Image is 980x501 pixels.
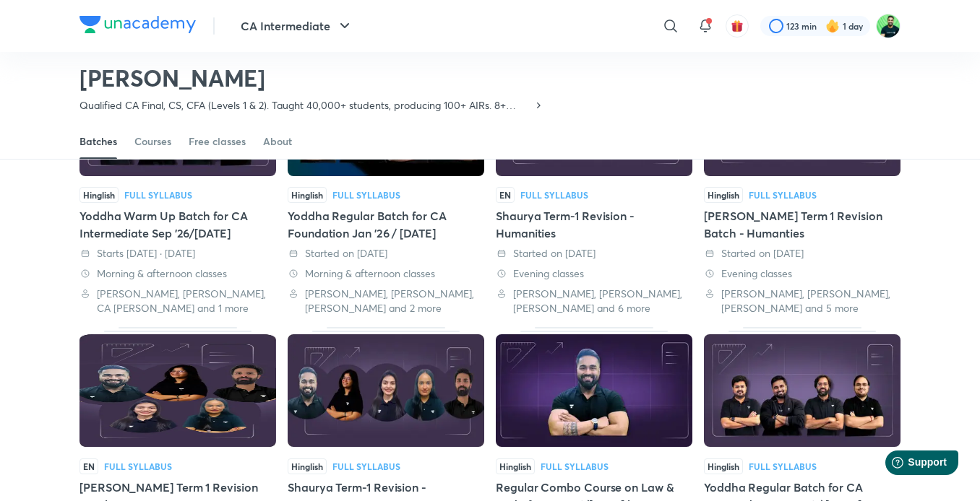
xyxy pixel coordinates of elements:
span: Hinglish [704,187,743,203]
div: Shaurya Term-1 Revision - Humanities [496,207,692,242]
img: streak [825,19,840,33]
img: Thumbnail [288,334,484,447]
img: Thumbnail [79,334,276,447]
div: About [263,134,292,149]
div: Vijeta Term 1 Revision Batch - Humanties [704,56,901,315]
div: Bharat Anuragi, Ajay Dhayal, Oshin Phull Taknori and 5 more [704,287,901,315]
div: Aditya Sharma, Shivani Sharma, Shantam Gupta and 2 more [288,287,484,315]
p: Qualified CA Final, CS, CFA (Levels 1 & 2). Taught 40,000+ students, producing 100+ AIRs. 8+ year... [79,98,533,113]
a: About [263,124,292,159]
div: Full Syllabus [749,462,817,471]
span: Hinglish [79,187,119,203]
img: Shantam Gupta [876,14,901,38]
a: Courses [134,124,171,159]
div: Yoddha Warm Up Batch for CA Intermediate Sep '26/Jan'27 [79,56,276,315]
div: Yoddha Regular Batch for CA Foundation Jan '26 / May '26 [288,56,484,315]
iframe: Help widget launcher [851,445,964,485]
div: Full Syllabus [332,462,400,471]
span: Hinglish [496,458,535,474]
div: Full Syllabus [541,462,609,471]
div: Courses [134,134,171,149]
img: Thumbnail [496,334,692,447]
div: Full Syllabus [332,191,400,199]
div: Shaurya Term-1 Revision - Humanities [496,56,692,315]
div: Yoddha Warm Up Batch for CA Intermediate Sep '26/[DATE] [79,207,276,242]
span: Hinglish [704,458,743,474]
a: Batches [79,124,117,159]
div: Aditya Sharma, Shantam Gupta, CA Kishan Kumar and 1 more [79,287,276,315]
img: Company Logo [79,16,196,33]
a: Free classes [189,124,246,159]
a: Company Logo [79,16,196,37]
div: Evening classes [496,266,692,281]
div: Full Syllabus [749,191,817,199]
span: EN [496,187,515,203]
div: Full Syllabus [124,191,192,199]
div: [PERSON_NAME] Term 1 Revision Batch - Humanties [704,207,901,242]
div: Morning & afternoon classes [79,266,276,281]
div: Bharat Anuragi, Ajay Dhayal, Oshin Phull Taknori and 6 more [496,287,692,315]
span: EN [79,458,98,474]
div: Full Syllabus [520,191,588,199]
h2: [PERSON_NAME] [79,64,544,92]
div: Full Syllabus [104,462,172,471]
span: Hinglish [288,458,327,474]
div: Yoddha Regular Batch for CA Foundation Jan '26 / [DATE] [288,207,484,242]
button: avatar [726,14,749,38]
div: Started on 19 Aug 2025 [288,246,484,261]
button: CA Intermediate [232,12,362,40]
div: Evening classes [704,266,901,281]
div: Started on 30 Jul 2025 [704,246,901,261]
div: Starts in 4 days · 6 Oct 2025 [79,246,276,261]
div: Batches [79,134,117,149]
img: avatar [731,19,744,32]
span: Hinglish [288,187,327,203]
div: Started on 30 Jul 2025 [496,246,692,261]
img: Thumbnail [704,334,901,447]
div: Morning & afternoon classes [288,266,484,281]
div: Free classes [189,134,246,149]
